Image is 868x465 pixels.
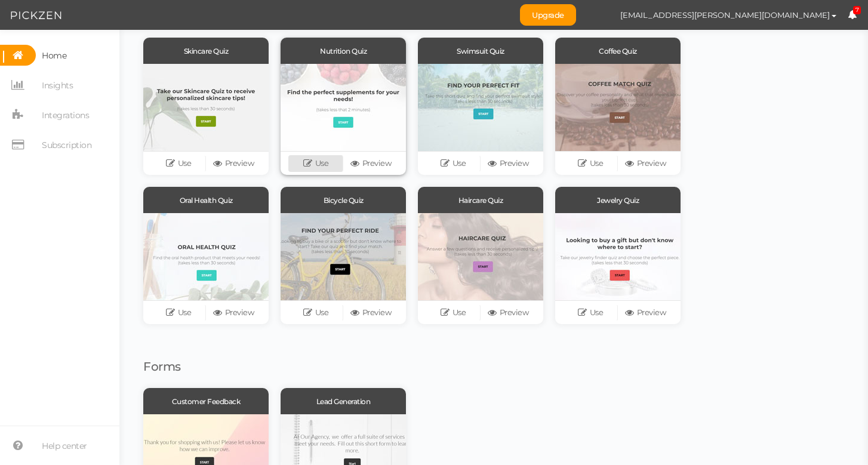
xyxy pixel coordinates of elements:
[563,304,618,321] a: Use
[206,304,261,321] a: Preview
[281,38,406,64] div: Nutrition Quiz
[143,38,269,64] div: Skincare Quiz
[426,155,481,172] a: Use
[42,436,87,455] span: Help center
[151,155,206,172] a: Use
[143,360,788,373] h1: Forms
[143,388,269,414] div: Customer Feedback
[418,187,543,213] div: Haircare Quiz
[42,46,66,65] span: Home
[620,10,830,20] span: [EMAIL_ADDRESS][PERSON_NAME][DOMAIN_NAME]
[288,155,343,172] a: Use
[418,38,543,64] div: Swimsuit Quiz
[151,304,206,321] a: Use
[343,304,398,321] a: Preview
[853,6,861,15] span: 7
[563,155,618,172] a: Use
[11,8,61,23] img: Pickzen logo
[481,155,535,172] a: Preview
[618,304,673,321] a: Preview
[588,5,609,26] img: 00058f2b1652573628526aeb60854265
[42,76,73,95] span: Insights
[555,38,681,64] div: Coffee Quiz
[288,304,343,321] a: Use
[555,187,681,213] div: Jewelry Quiz
[281,388,406,414] div: Lead Generation
[206,155,261,172] a: Preview
[426,304,481,321] a: Use
[343,155,398,172] a: Preview
[520,4,576,26] a: Upgrade
[481,304,535,321] a: Preview
[42,106,89,125] span: Integrations
[281,187,406,213] div: Bicycle Quiz
[609,5,848,25] button: [EMAIL_ADDRESS][PERSON_NAME][DOMAIN_NAME]
[143,187,269,213] div: Oral Health Quiz
[42,136,91,155] span: Subscription
[618,155,673,172] a: Preview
